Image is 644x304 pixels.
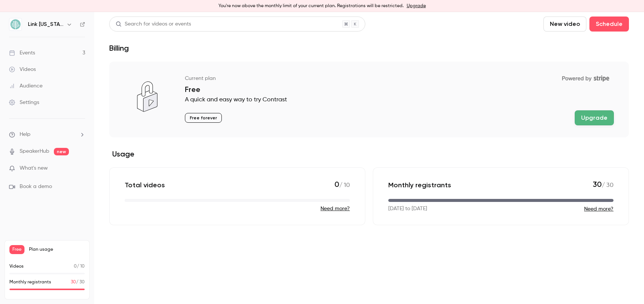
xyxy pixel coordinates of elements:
button: Need more? [584,205,613,213]
p: / 10 [334,180,350,190]
p: Monthly registrants [388,181,451,190]
iframe: Noticeable Trigger [76,165,85,172]
h6: Link [US_STATE] [28,21,63,28]
p: / 10 [74,263,85,270]
div: Settings [9,99,39,106]
div: Events [9,49,35,57]
p: [DATE] to [DATE] [388,205,427,213]
section: billing [109,62,629,225]
h2: Usage [109,149,629,158]
button: Need more? [320,205,350,212]
p: A quick and easy way to try Contrast [185,95,614,104]
span: 0 [334,180,339,189]
div: Search for videos or events [116,20,191,28]
button: Upgrade [575,110,614,125]
h1: Billing [109,44,129,53]
div: Videos [9,66,36,73]
span: 30 [593,180,602,189]
p: Videos [9,263,24,270]
img: Link Oregon [9,18,21,30]
p: Monthly registrants [9,279,51,286]
p: / 30 [593,180,613,190]
a: SpeakerHub [20,147,49,155]
span: Free [9,245,24,254]
span: 30 [71,280,76,284]
span: Plan usage [29,247,85,253]
span: Help [20,131,31,138]
a: Upgrade [407,3,426,9]
p: Free forever [185,113,222,123]
p: Current plan [185,75,216,82]
button: Schedule [589,17,629,32]
li: help-dropdown-opener [9,131,85,138]
span: new [54,148,69,155]
span: What's new [20,164,48,172]
button: New video [543,17,586,32]
p: Total videos [125,181,165,190]
span: 0 [74,264,77,269]
p: Free [185,85,614,94]
p: / 30 [71,279,85,286]
div: Audience [9,82,43,90]
span: Book a demo [20,183,52,191]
